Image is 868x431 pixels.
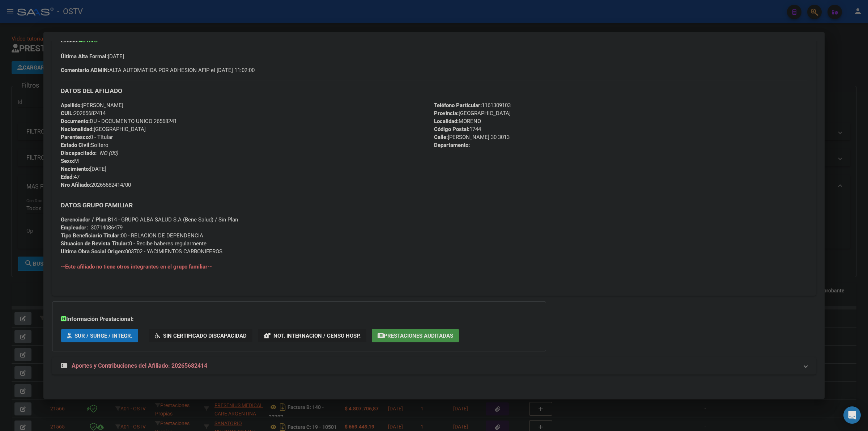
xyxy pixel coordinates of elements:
[61,158,74,164] strong: Sexo:
[843,406,861,424] div: Open Intercom Messenger
[434,126,481,132] span: 1744
[384,333,453,339] span: Prestaciones Auditadas
[434,142,470,148] strong: Departamento:
[61,174,74,180] strong: Edad:
[61,232,121,239] strong: Tipo Beneficiario Titular:
[61,248,222,255] span: 003702 - YACIMIENTOS CARBONIFEROS
[61,118,177,124] span: DU - DOCUMENTO UNICO 26568241
[434,126,469,132] strong: Código Postal:
[61,174,80,180] span: 47
[91,224,123,232] div: 30714086479
[61,232,203,239] span: 00 - RELACION DE DEPENDENCIA
[61,158,79,164] span: M
[61,248,125,255] strong: Ultima Obra Social Origen:
[61,182,131,188] span: 20265682414/00
[72,362,207,369] span: Aportes y Contribuciones del Afiliado: 20265682414
[61,224,88,231] strong: Empleador:
[434,102,482,109] strong: Teléfono Particular:
[434,110,459,117] strong: Provincia:
[61,216,238,223] span: B14 - GRUPO ALBA SALUD S.A (Bene Salud) / Sin Plan
[434,102,511,109] span: 1161309103
[61,134,90,140] strong: Parentesco:
[61,315,537,324] h3: Información Prestacional:
[61,166,90,172] strong: Nacimiento:
[61,240,207,247] span: 0 - Recibe haberes regularmente
[273,333,361,339] span: Not. Internacion / Censo Hosp.
[61,110,106,117] span: 20265682414
[434,110,511,117] span: [GEOGRAPHIC_DATA]
[61,102,82,109] strong: Apellido:
[61,142,109,148] span: Soltero
[61,216,108,223] strong: Gerenciador / Plan:
[434,118,459,124] strong: Localidad:
[61,134,113,140] span: 0 - Titular
[61,53,124,60] span: [DATE]
[61,126,94,132] strong: Nacionalidad:
[61,66,255,74] span: ALTA AUTOMATICA POR ADHESION AFIP el [DATE] 11:02:00
[61,240,129,247] strong: Situacion de Revista Titular:
[61,329,138,342] button: SUR / SURGE / INTEGR.
[61,150,97,156] strong: Discapacitado:
[61,102,123,109] span: [PERSON_NAME]
[61,53,108,60] strong: Última Alta Formal:
[52,357,816,375] mat-expansion-panel-header: Aportes y Contribuciones del Afiliado: 20265682414
[61,67,109,73] strong: Comentario ADMIN:
[61,110,74,117] strong: CUIL:
[163,333,247,339] span: Sin Certificado Discapacidad
[61,182,91,188] strong: Nro Afiliado:
[61,37,78,44] strong: Estado:
[372,329,459,342] button: Prestaciones Auditadas
[61,263,807,271] h4: --Este afiliado no tiene otros integrantes en el grupo familiar--
[99,150,118,156] i: NO (00)
[61,126,146,132] span: [GEOGRAPHIC_DATA]
[434,134,448,140] strong: Calle:
[61,201,807,209] h3: DATOS GRUPO FAMILIAR
[434,134,510,140] span: [PERSON_NAME] 30 3013
[434,118,481,124] span: MORENO
[61,118,90,124] strong: Documento:
[78,37,98,44] strong: ACTIVO
[149,329,252,342] button: Sin Certificado Discapacidad
[258,329,366,342] button: Not. Internacion / Censo Hosp.
[75,333,132,339] span: SUR / SURGE / INTEGR.
[61,87,807,95] h3: DATOS DEL AFILIADO
[61,142,91,148] strong: Estado Civil:
[61,166,106,172] span: [DATE]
